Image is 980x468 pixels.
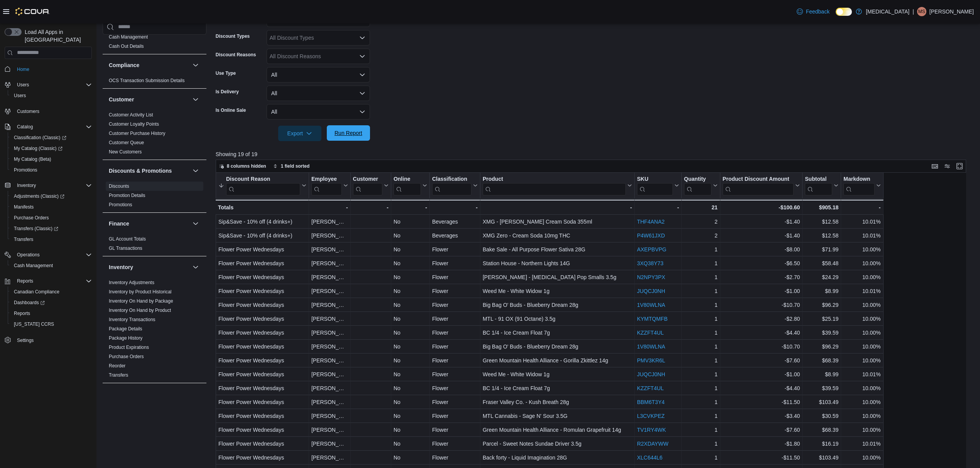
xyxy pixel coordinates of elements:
[22,28,92,44] span: Load All Apps in [GEOGRAPHIC_DATA]
[11,192,92,201] span: Adjustments (Classic)
[109,280,154,285] a: Inventory Adjustments
[805,175,832,195] div: Subtotal
[103,278,206,383] div: Inventory
[109,236,146,242] a: GL Account Totals
[843,175,874,195] div: Markdown
[14,310,30,316] span: Reports
[11,165,92,175] span: Promotions
[723,175,794,183] div: Product Discount Amount
[805,273,838,282] div: $24.29
[432,259,478,268] div: Flower
[805,217,838,226] div: $12.58
[191,166,200,175] button: Discounts & Promotions
[843,259,880,268] div: 10.00%
[11,192,68,201] a: Adjustments (Classic)
[109,317,155,322] a: Inventory Transactions
[109,363,125,369] a: Reorder
[684,286,718,296] div: 1
[8,319,95,330] button: [US_STATE] CCRS
[843,231,880,240] div: 10.01%
[843,273,880,282] div: 10.00%
[109,77,185,84] span: OCS Transaction Submission Details
[684,273,718,282] div: 1
[14,276,36,286] button: Reports
[109,192,145,199] span: Promotion Details
[723,231,800,240] div: -$1.40
[684,175,711,195] div: Quantity
[2,64,95,75] button: Home
[836,8,852,16] input: Dark Mode
[723,203,800,212] div: -$100.60
[2,249,95,260] button: Operations
[14,122,36,131] button: Catalog
[109,354,144,359] a: Purchase Orders
[2,121,95,132] button: Catalog
[14,335,92,345] span: Settings
[359,53,365,59] button: Open list of options
[109,131,166,136] a: Customer Purchase History
[432,273,478,282] div: Flower
[14,236,33,242] span: Transfers
[281,163,310,169] span: 1 field sorted
[109,140,144,145] a: Customer Queue
[394,175,421,195] div: Online
[11,133,69,142] a: Classification (Classic)
[394,175,427,195] button: Online
[637,343,665,350] a: 1V80WLNA
[394,259,427,268] div: No
[17,124,33,130] span: Catalog
[8,308,95,319] button: Reports
[394,217,427,226] div: No
[637,175,673,195] div: SKU URL
[637,274,665,280] a: N2NPY3PX
[109,112,153,118] a: Customer Activity List
[394,286,427,296] div: No
[11,202,37,212] a: Manifests
[218,259,306,268] div: Flower Power Wednesdays
[216,150,974,158] p: Showing 19 of 19
[8,234,95,245] button: Transfers
[218,217,306,226] div: Sip&Save - 10% off (4 drinks+)
[637,441,668,447] a: R2XDAYWW
[17,337,34,343] span: Settings
[103,32,206,54] div: Cash Management
[8,260,95,271] button: Cash Management
[805,231,838,240] div: $12.58
[14,181,39,190] button: Inventory
[14,80,32,89] button: Users
[191,95,200,104] button: Customer
[11,202,92,212] span: Manifests
[311,175,342,195] div: Employee
[637,455,662,461] a: XLC644L6
[843,175,874,183] div: Markdown
[14,107,42,116] a: Customers
[353,203,388,212] div: -
[109,246,142,251] a: GL Transactions
[14,181,92,190] span: Inventory
[109,61,189,69] button: Compliance
[353,175,388,195] button: Customer
[109,167,189,175] button: Discounts & Promotions
[17,108,39,114] span: Customers
[483,217,632,226] div: XMG - [PERSON_NAME] Cream Soda 355ml
[109,202,132,208] span: Promotions
[14,93,26,99] span: Users
[11,224,61,233] a: Transfers (Classic)
[432,175,471,195] div: Classification
[843,175,880,195] button: Markdown
[109,263,133,271] h3: Inventory
[637,413,665,419] a: L3CVKPEZ
[5,61,92,366] nav: Complex example
[109,167,172,175] h3: Discounts & Promotions
[723,286,800,296] div: -$1.00
[353,175,382,183] div: Customer
[218,231,306,240] div: Sip&Save - 10% off (4 drinks+)
[109,43,144,49] span: Cash Out Details
[8,297,95,308] a: Dashboards
[8,286,95,297] button: Canadian Compliance
[943,162,952,171] button: Display options
[311,175,342,183] div: Employee
[283,126,317,141] span: Export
